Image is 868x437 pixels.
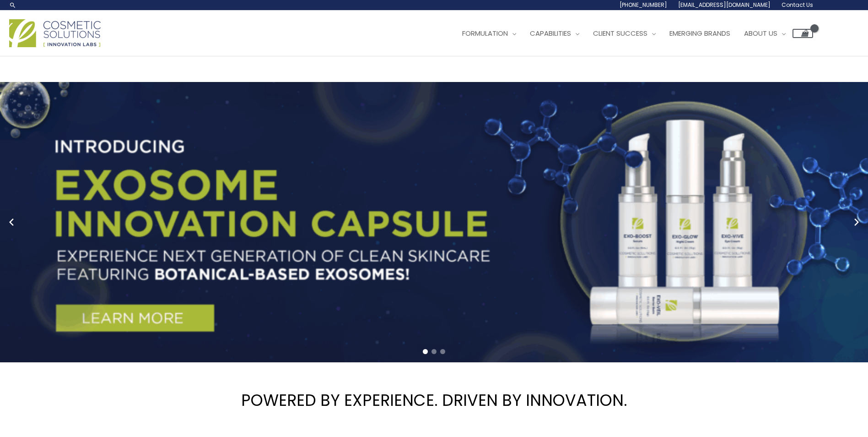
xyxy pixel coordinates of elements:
span: [EMAIL_ADDRESS][DOMAIN_NAME] [678,1,771,9]
button: Previous slide [5,215,18,229]
span: [PHONE_NUMBER] [620,1,667,9]
a: Formulation [455,20,523,47]
img: Cosmetic Solutions Logo [9,19,101,47]
span: About Us [744,28,777,38]
span: Go to slide 2 [431,349,437,354]
span: Client Success [593,28,647,38]
button: Next slide [850,215,863,229]
a: View Shopping Cart, empty [793,29,813,38]
a: About Us [737,20,793,47]
span: Contact Us [782,1,813,9]
a: Search icon link [9,1,16,9]
span: Go to slide 3 [440,349,445,354]
span: Emerging Brands [669,28,730,38]
a: Capabilities [523,20,586,47]
a: Emerging Brands [663,20,737,47]
span: Go to slide 1 [423,349,428,354]
nav: Site Navigation [448,20,813,47]
a: Client Success [586,20,663,47]
span: Formulation [462,28,508,38]
span: Capabilities [530,28,571,38]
